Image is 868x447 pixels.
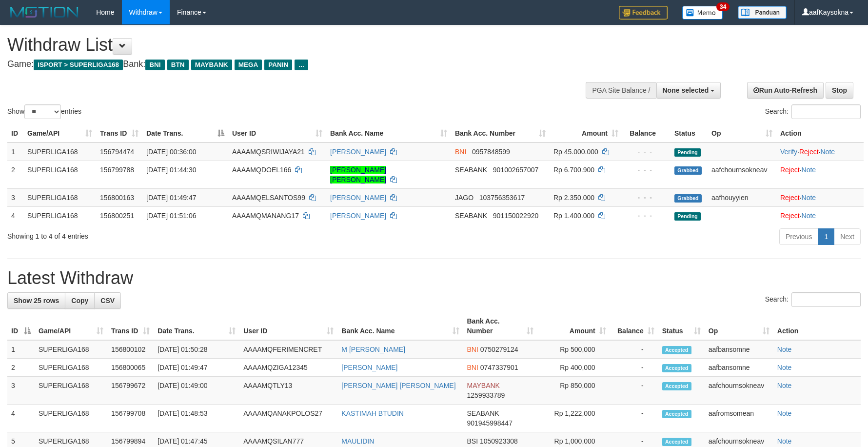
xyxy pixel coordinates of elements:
span: MAYBANK [467,382,500,389]
th: Status [671,124,708,142]
span: BSI [467,437,478,445]
th: Action [773,312,861,340]
img: MOTION_logo.png [7,5,81,20]
th: Op: activate to sort column ascending [708,124,776,142]
td: Rp 500,000 [537,340,610,359]
th: Game/API: activate to sort column ascending [35,312,107,340]
a: [PERSON_NAME] [PERSON_NAME] [341,382,455,389]
td: AAAAMQZIGA12345 [239,359,337,377]
label: Search: [765,104,861,119]
span: CSV [100,297,115,305]
td: AAAAMQFERIMENCRET [239,340,337,359]
td: · · [776,142,864,161]
td: aafhouyyien [708,188,776,206]
span: ISPORT > SUPERLIGA168 [34,60,123,70]
div: - - - [626,165,667,175]
span: 34 [716,2,730,11]
span: SEABANK [467,409,499,417]
td: - [610,405,658,432]
td: · [776,188,864,206]
span: Show 25 rows [14,297,59,305]
a: Next [834,228,861,245]
span: Copy [71,297,88,305]
span: Accepted [662,364,691,372]
span: Copy 0750279124 to clipboard [480,345,518,353]
td: aafromsomean [705,405,773,432]
select: Showentries [24,104,61,119]
td: aafbansomne [705,359,773,377]
th: Balance [622,124,671,142]
span: Rp 2.350.000 [553,194,594,202]
td: 156800102 [107,340,154,359]
a: 1 [818,228,834,245]
span: AAAAMQMANANG17 [232,212,299,220]
label: Show entries [7,104,81,119]
a: Previous [779,228,818,245]
div: - - - [626,211,667,221]
span: Pending [674,212,701,221]
td: Rp 1,222,000 [537,405,610,432]
td: aafchournsokneav [708,161,776,188]
span: [DATE] 00:36:00 [146,148,196,156]
img: Feedback.jpg [619,6,668,20]
span: None selected [663,86,709,94]
span: 156794474 [100,148,134,156]
h1: Withdraw List [7,35,569,55]
td: 2 [7,161,23,188]
span: Copy 1050923308 to clipboard [480,437,518,445]
td: SUPERLIGA168 [35,340,107,359]
span: SEABANK [455,166,487,174]
span: Grabbed [674,166,702,175]
a: Reject [780,166,800,174]
th: User ID: activate to sort column ascending [239,312,337,340]
td: SUPERLIGA168 [35,405,107,432]
a: [PERSON_NAME] [330,148,386,156]
td: - [610,359,658,377]
span: Copy 0957848599 to clipboard [472,148,510,156]
span: Copy 901150022920 to clipboard [493,212,538,220]
div: - - - [626,193,667,203]
span: Rp 6.700.900 [553,166,594,174]
span: PANIN [264,60,292,70]
td: 156799708 [107,405,154,432]
a: M [PERSON_NAME] [341,345,405,353]
th: Date Trans.: activate to sort column descending [142,124,228,142]
a: Verify [780,148,797,156]
th: Game/API: activate to sort column ascending [23,124,96,142]
span: Pending [674,148,701,157]
a: [PERSON_NAME] [330,212,386,220]
td: [DATE] 01:48:53 [154,405,239,432]
td: 1 [7,142,23,161]
h1: Latest Withdraw [7,268,861,288]
span: MEGA [235,60,262,70]
td: 4 [7,206,23,224]
span: SEABANK [455,212,487,220]
label: Search: [765,292,861,307]
a: Note [777,409,792,417]
td: [DATE] 01:49:47 [154,359,239,377]
span: MAYBANK [191,60,232,70]
span: [DATE] 01:49:47 [146,194,196,202]
span: Copy 901945998447 to clipboard [467,419,513,427]
a: Note [777,345,792,353]
a: CSV [94,292,121,309]
td: Rp 400,000 [537,359,610,377]
span: Copy 1259933789 to clipboard [467,391,505,399]
td: Rp 850,000 [537,377,610,405]
td: SUPERLIGA168 [35,377,107,405]
span: BTN [167,60,189,70]
span: Accepted [662,346,691,354]
a: Reject [780,194,800,202]
a: Note [777,364,792,371]
td: AAAAMQTLY13 [239,377,337,405]
a: KASTIMAH BTUDIN [341,409,404,417]
span: [DATE] 01:44:30 [146,166,196,174]
span: Copy 901002657007 to clipboard [493,166,538,174]
th: Amount: activate to sort column ascending [537,312,610,340]
span: Accepted [662,410,691,418]
span: BNI [145,60,164,70]
td: 1 [7,340,35,359]
a: Note [802,194,816,202]
a: Run Auto-Refresh [747,82,824,99]
span: Accepted [662,382,691,390]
